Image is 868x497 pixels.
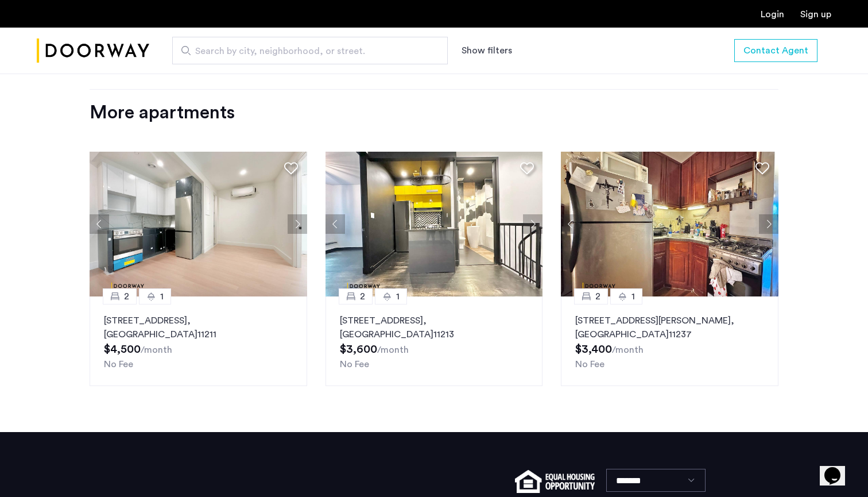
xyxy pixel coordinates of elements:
img: 360ac8f6-4482-47b0-bc3d-3cb89b569d10_638791359623755990.jpeg [561,152,778,296]
img: 2013_638599432380776736.jpeg [325,152,543,296]
span: 2 [360,290,365,303]
button: Next apartment [288,214,307,234]
a: Login [761,10,784,19]
span: 2 [595,290,600,303]
a: Cazamio Logo [37,29,149,72]
span: 1 [631,290,635,303]
sub: /month [377,345,409,355]
span: 1 [396,290,400,303]
button: Next apartment [523,214,542,234]
span: $3,400 [575,344,612,355]
span: Search by city, neighborhood, or street. [195,44,416,58]
input: Apartment Search [172,37,448,64]
img: 2016_638576079046311640.jpeg [90,152,307,296]
button: Previous apartment [90,214,109,234]
p: [STREET_ADDRESS] 11213 [340,314,529,341]
img: logo [37,29,149,72]
span: No Fee [104,360,133,369]
span: Contact Agent [743,44,808,57]
p: [STREET_ADDRESS][PERSON_NAME] 11237 [575,314,764,341]
iframe: chat widget [820,451,857,486]
span: No Fee [575,360,604,369]
a: 21[STREET_ADDRESS], [GEOGRAPHIC_DATA]11213No Fee [325,296,543,386]
a: Registration [800,10,831,19]
button: Next apartment [759,214,778,234]
a: 21[STREET_ADDRESS], [GEOGRAPHIC_DATA]11211No Fee [90,296,307,386]
div: More apartments [90,101,778,124]
img: equal-housing.png [515,470,595,493]
button: button [734,39,817,62]
button: Show or hide filters [462,44,512,57]
button: Previous apartment [561,214,580,234]
sub: /month [612,345,644,355]
span: 2 [124,290,129,303]
p: [STREET_ADDRESS] 11211 [104,314,293,341]
button: Previous apartment [325,214,345,234]
span: 1 [160,290,164,303]
a: 21[STREET_ADDRESS][PERSON_NAME], [GEOGRAPHIC_DATA]11237No Fee [561,296,778,386]
span: No Fee [340,360,369,369]
select: Language select [606,469,706,492]
span: $4,500 [104,344,141,355]
span: $3,600 [340,344,377,355]
sub: /month [141,345,172,355]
